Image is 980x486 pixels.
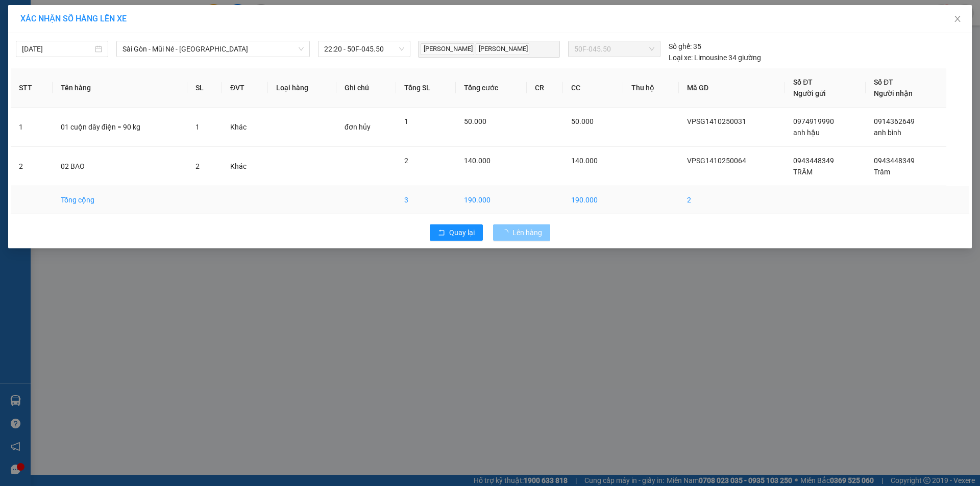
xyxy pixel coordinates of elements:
span: VPSG1410250064 [687,157,746,165]
span: 50.000 [571,117,594,125]
span: down [298,46,304,52]
span: Nhận: [97,10,122,20]
span: 50F-045.50 [574,41,654,57]
span: Lên hàng [512,227,542,238]
span: CR : [8,67,23,78]
div: Limousine 34 giường [669,52,761,63]
span: 140.000 [571,157,598,165]
th: Tổng SL [396,68,456,108]
span: 1 [195,123,200,131]
div: [PERSON_NAME] [9,33,90,45]
td: 02 BAO [53,147,188,186]
th: SL [187,68,222,108]
div: 35 [669,41,701,52]
span: 22:20 - 50F-045.50 [324,41,404,57]
td: Khác [222,147,268,186]
span: 50.000 [464,117,486,125]
span: Người gửi [793,89,826,97]
td: 2 [679,186,786,214]
th: CR [527,68,562,108]
span: 140.000 [464,157,491,165]
th: Mã GD [679,68,786,108]
th: Thu hộ [623,68,679,108]
span: đơn hủy [345,123,371,131]
span: TRÂM [793,168,813,176]
div: 0829766427 [97,45,180,60]
button: Lên hàng [493,224,550,241]
div: 0829766427 [9,45,90,60]
td: 3 [396,186,456,214]
span: rollback [438,229,445,237]
button: Close [943,5,972,34]
td: 190.000 [563,186,623,214]
td: 1 [11,108,53,147]
span: VPSG1410250031 [687,117,746,125]
span: Số ĐT [793,78,813,86]
th: CC [563,68,623,108]
span: 2 [195,162,200,170]
span: anh hậu [793,129,820,137]
span: Gửi: [9,10,24,20]
td: 190.000 [456,186,527,214]
span: Trâm [874,168,890,176]
th: ĐVT [222,68,268,108]
span: Người nhận [874,89,913,97]
span: Số ghế: [669,41,692,52]
div: VP [PERSON_NAME] [9,9,90,33]
span: 0943448349 [874,157,915,165]
span: Loại xe: [669,52,693,63]
span: close [953,15,962,23]
span: 0943448349 [793,157,834,165]
span: 0974919990 [793,117,834,125]
th: Loại hàng [268,68,336,108]
span: XÁC NHẬN SỐ HÀNG LÊN XE [20,14,127,23]
span: 0914362649 [874,117,915,125]
span: 2 [404,157,408,165]
div: 250.000 [8,66,92,78]
button: rollbackQuay lại [430,224,483,241]
span: [PERSON_NAME] [421,43,474,55]
th: Tên hàng [53,68,188,108]
input: 14/10/2025 [22,43,93,55]
th: Ghi chú [336,68,396,108]
th: Tổng cước [456,68,527,108]
span: anh bình [874,129,901,137]
span: loading [501,229,512,236]
span: 1 [404,117,408,125]
div: [PERSON_NAME] [97,33,180,45]
td: 2 [11,147,53,186]
div: VP [PERSON_NAME] [97,9,180,33]
span: [PERSON_NAME] [476,43,529,55]
span: Quay lại [449,227,475,238]
td: Khác [222,108,268,147]
span: Sài Gòn - Mũi Né - Nha Trang [122,41,304,57]
th: STT [11,68,53,108]
td: 01 cuộn dây điện = 90 kg [53,108,188,147]
span: Số ĐT [874,78,893,86]
td: Tổng cộng [53,186,188,214]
